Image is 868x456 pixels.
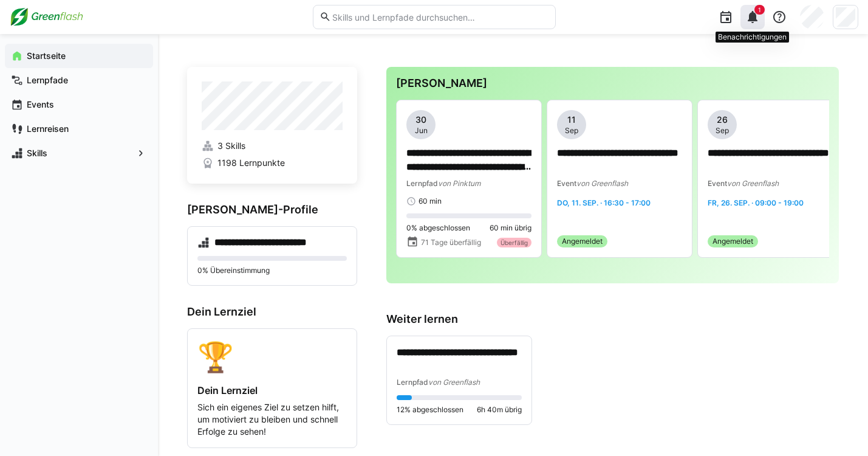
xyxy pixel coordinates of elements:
[197,266,347,275] p: 0% Übereinstimmung
[716,32,789,43] div: Benachrichtigungen
[576,179,628,188] span: von Greenflash
[557,198,651,207] span: Do, 11. Sep. · 16:30 - 17:00
[716,126,729,136] span: Sep
[397,378,428,387] span: Lernpfad
[708,198,804,207] span: Fr, 26. Sep. · 09:00 - 19:00
[438,179,480,188] span: von Pinktum
[565,126,578,136] span: Sep
[406,179,438,188] span: Lernpfad
[717,114,728,126] span: 26
[421,238,481,247] span: 71 Tage überfällig
[202,140,343,152] a: 3 Skills
[758,6,761,13] span: 1
[708,179,727,188] span: Event
[428,378,480,387] span: von Greenflash
[217,140,245,152] span: 3 Skills
[397,405,463,415] span: 12% abgeschlossen
[331,12,548,22] input: Skills und Lernpfade durchsuchen…
[197,401,347,438] p: Sich ein eigenes Ziel zu setzen hilft, um motiviert zu bleiben und schnell Erfolge zu sehen!
[187,203,357,216] h3: [PERSON_NAME]-Profile
[396,77,829,90] h3: [PERSON_NAME]
[727,179,779,188] span: von Greenflash
[415,114,426,126] span: 30
[562,237,603,246] span: Angemeldet
[187,305,357,319] h3: Dein Lernziel
[567,114,576,126] span: 11
[490,223,531,233] span: 60 min übrig
[415,126,428,136] span: Jun
[217,157,285,169] span: 1198 Lernpunkte
[557,179,576,188] span: Event
[197,384,347,396] h4: Dein Lernziel
[419,196,442,206] span: 60 min
[197,339,347,375] div: 🏆
[406,223,470,233] span: 0% abgeschlossen
[477,405,522,415] span: 6h 40m übrig
[713,237,753,246] span: Angemeldet
[386,313,839,326] h3: Weiter lernen
[497,238,531,247] div: Überfällig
